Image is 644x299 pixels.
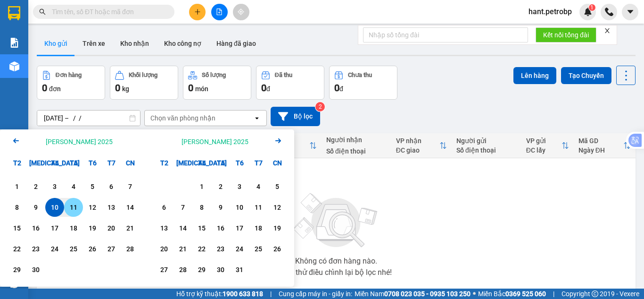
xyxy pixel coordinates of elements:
button: Kết nối tổng đài [536,27,596,43]
div: Choose Thứ Tư, tháng 10 15 2025. It's available. [192,219,211,238]
div: Choose Thứ Tư, tháng 09 17 2025. It's available. [45,219,64,238]
img: solution-icon [9,38,19,48]
div: 7 [176,202,190,213]
div: Ngày ĐH [578,146,623,154]
div: 21 [176,243,190,255]
div: Chọn văn phòng nhận [150,113,215,123]
button: Next month. [272,135,284,148]
div: 12 [271,202,284,213]
div: 8 [10,202,24,213]
button: Số lượng0món [183,66,251,100]
div: Choose Thứ Bảy, tháng 10 4 2025. It's available. [249,177,268,196]
div: [MEDICAL_DATA] [26,154,45,172]
strong: 1900 633 818 [223,290,263,298]
button: Tạo Chuyến [561,67,611,84]
div: Choose Thứ Hai, tháng 09 15 2025. It's available. [8,219,26,238]
div: 24 [233,243,246,255]
div: [PERSON_NAME] 2025 [46,137,113,146]
div: Người nhận [326,136,387,144]
div: Choose Thứ Sáu, tháng 09 19 2025. It's available. [83,219,102,238]
div: Choose Thứ Sáu, tháng 09 5 2025. It's available. [83,177,102,196]
div: 24 [48,243,61,255]
span: | [270,289,272,299]
span: close [604,27,611,34]
div: Choose Thứ Tư, tháng 09 3 2025. It's available. [45,177,64,196]
button: Kho gửi [37,32,75,55]
span: hant.petrobp [521,6,579,17]
div: Choose Thứ Hai, tháng 10 13 2025. It's available. [155,219,173,238]
button: Hàng đã giao [209,32,264,55]
div: VP gửi [526,137,561,145]
div: Choose Thứ Ba, tháng 09 9 2025. It's available. [26,198,45,217]
div: 11 [67,202,80,213]
button: Previous month. [10,135,22,148]
span: file-add [216,9,223,15]
div: Choose Thứ Bảy, tháng 10 25 2025. It's available. [249,239,268,258]
div: 3 [48,181,61,192]
div: 16 [29,222,42,234]
div: 17 [48,222,61,234]
span: ⚪️ [473,292,476,296]
span: Hỗ trợ kỹ thuật: [176,289,263,299]
div: Choose Thứ Tư, tháng 09 24 2025. It's available. [45,239,64,258]
span: 0 [261,82,266,94]
div: Khối lượng [129,72,157,78]
div: Choose Thứ Bảy, tháng 10 18 2025. It's available. [249,219,268,238]
input: Nhập số tổng đài [363,27,528,43]
span: copyright [592,290,598,297]
div: Choose Thứ Sáu, tháng 10 17 2025. It's available. [230,219,249,238]
th: Toggle SortBy [391,133,452,158]
div: T7 [102,154,121,172]
div: Choose Thứ Ba, tháng 09 30 2025. It's available. [26,260,45,279]
div: T4 [192,154,211,172]
div: ĐC lấy [526,146,561,154]
div: Đơn hàng [56,72,82,78]
div: 20 [157,243,171,255]
img: warehouse-icon [9,61,19,71]
div: Choose Thứ Năm, tháng 10 16 2025. It's available. [211,219,230,238]
div: Choose Thứ Bảy, tháng 09 20 2025. It's available. [102,219,121,238]
div: 12 [86,202,99,213]
div: Choose Thứ Bảy, tháng 09 13 2025. It's available. [102,198,121,217]
span: đơn [49,85,61,93]
div: Choose Thứ Ba, tháng 09 2 2025. It's available. [26,177,45,196]
button: Bộ lọc [271,107,320,126]
div: 23 [29,243,42,255]
div: 30 [29,264,42,275]
div: Không có đơn hàng nào. [295,257,377,265]
div: 29 [195,264,208,275]
div: Choose Thứ Hai, tháng 09 22 2025. It's available. [8,239,26,258]
div: 9 [29,202,42,213]
th: Toggle SortBy [574,133,636,158]
div: T6 [230,154,249,172]
span: Kết nối tổng đài [543,30,589,40]
div: 25 [67,243,80,255]
div: 22 [10,243,24,255]
img: phone-icon [605,8,613,16]
svg: Arrow Right [272,135,284,146]
div: Số điện thoại [326,147,387,155]
div: 1 [195,181,208,192]
div: Choose Chủ Nhật, tháng 10 26 2025. It's available. [268,239,287,258]
div: 10 [48,202,61,213]
div: 27 [157,264,171,275]
div: Choose Thứ Năm, tháng 09 11 2025. It's available. [64,198,83,217]
button: Đã thu0đ [256,66,324,100]
div: 31 [233,264,246,275]
div: 10 [233,202,246,213]
span: caret-down [626,8,635,16]
div: T5 [211,154,230,172]
span: 0 [115,82,120,94]
span: đ [339,85,343,93]
button: Kho công nợ [157,32,209,55]
div: T4 [45,154,64,172]
div: Số điện thoại [456,146,517,154]
button: Đơn hàng0đơn [37,66,105,100]
div: Choose Thứ Ba, tháng 10 7 2025. It's available. [173,198,192,217]
div: Choose Thứ Năm, tháng 10 9 2025. It's available. [211,198,230,217]
div: VP nhận [396,137,439,145]
div: 27 [105,243,118,255]
div: T6 [83,154,102,172]
svg: Arrow Left [10,135,22,146]
div: 7 [124,181,137,192]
